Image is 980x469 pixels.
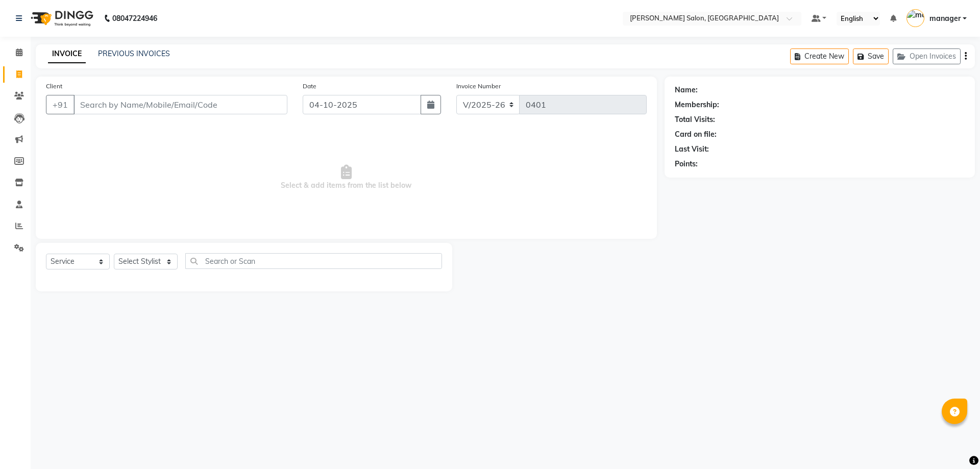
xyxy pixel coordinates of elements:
[98,49,170,58] a: PREVIOUS INVOICES
[853,48,889,64] button: Save
[46,95,75,114] button: +91
[937,428,970,459] iframe: chat widget
[675,100,719,110] div: Membership:
[456,82,501,91] label: Invoice Number
[675,159,698,169] div: Points:
[185,253,442,269] input: Search or Scan
[48,45,86,63] a: INVOICE
[675,144,709,155] div: Last Visit:
[675,129,717,140] div: Card on file:
[675,85,698,95] div: Name:
[112,4,157,33] b: 08047224946
[26,4,96,33] img: logo
[73,95,287,114] input: Search by Name/Mobile/Email/Code
[906,9,924,27] img: manager
[675,114,715,125] div: Total Visits:
[893,48,961,64] button: Open Invoices
[303,82,316,91] label: Date
[46,82,62,91] label: Client
[929,13,961,24] span: manager
[46,127,647,229] span: Select & add items from the list below
[790,48,849,64] button: Create New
